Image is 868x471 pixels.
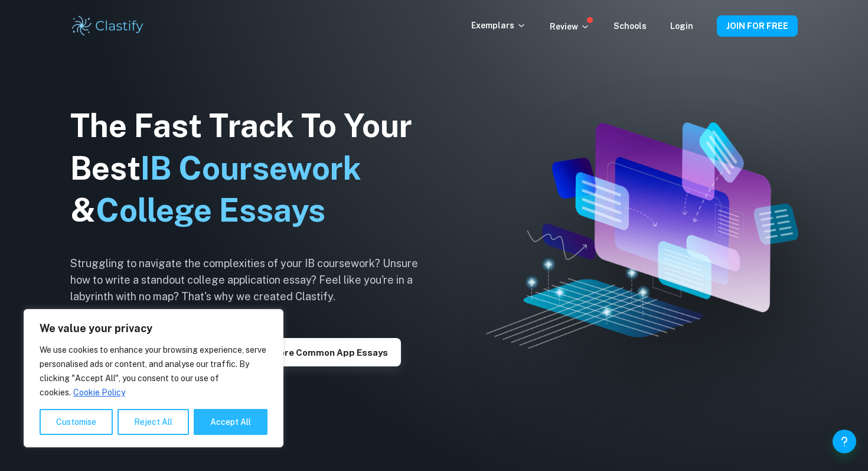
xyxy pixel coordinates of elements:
[96,191,325,229] span: College Essays
[486,122,798,349] img: Clastify hero
[717,15,798,37] button: JOIN FOR FREE
[471,19,526,32] p: Exemplars
[70,255,436,305] h6: Struggling to navigate the complexities of your IB coursework? Unsure how to write a standout col...
[670,21,693,31] a: Login
[118,409,189,435] button: Reject All
[247,346,401,358] a: Explore Common App essays
[40,343,267,399] p: We use cookies to enhance your browsing experience, serve personalised ads or content, and analys...
[40,321,267,336] p: We value your privacy
[40,409,113,435] button: Customise
[550,20,590,33] p: Review
[247,338,401,366] button: Explore Common App essays
[70,14,145,38] img: Clastify logo
[141,150,361,187] span: IB Coursework
[194,409,267,435] button: Accept All
[24,309,283,447] div: We value your privacy
[70,105,436,232] h1: The Fast Track To Your Best &
[614,21,647,31] a: Schools
[73,387,126,398] a: Cookie Policy
[833,430,856,453] button: Help and Feedback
